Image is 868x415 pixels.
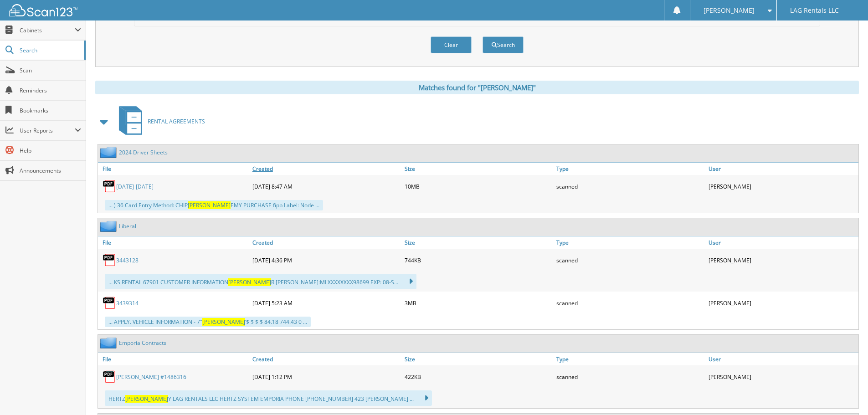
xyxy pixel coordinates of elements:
img: PDF.png [103,179,116,193]
span: [PERSON_NAME] [202,318,245,326]
a: Type [554,236,706,249]
div: [PERSON_NAME] [706,177,858,195]
a: RENTAL AGREEMENTS [113,103,205,139]
div: [PERSON_NAME] [706,294,858,312]
a: [DATE]-[DATE] [116,183,154,190]
img: scan123-logo-white.svg [9,4,77,16]
a: Liberal [119,222,136,230]
div: ... KS RENTAL 67901 CUSTOMER INFORMATION R [PERSON_NAME]:MI XXXXXXXX98699 EXP: 08-S... [105,274,416,289]
a: File [98,236,250,249]
a: 2024 Driver Sheets [119,149,168,156]
span: Cabinets [20,26,75,34]
a: User [706,236,858,249]
div: scanned [554,251,706,269]
button: Search [483,36,524,53]
span: [PERSON_NAME] [228,278,271,286]
a: Size [402,236,555,249]
span: Search [20,46,80,54]
span: [PERSON_NAME] [704,8,755,13]
img: folder2.png [100,147,119,158]
span: LAG Rentals LLC [790,8,839,13]
a: [PERSON_NAME] #1486316 [116,373,186,381]
button: Clear [431,36,472,53]
a: Size [402,163,555,175]
span: RENTAL AGREEMENTS [148,118,205,125]
a: User [706,353,858,365]
div: [DATE] 1:12 PM [250,368,402,386]
span: [PERSON_NAME] [125,395,168,403]
a: Created [250,353,402,365]
div: scanned [554,368,706,386]
div: HERTZ Y LAG RENTALS LLC HERTZ SYSTEM EMPORIA PHONE [PHONE_NUMBER] 423 [PERSON_NAME] ... [105,390,432,406]
a: File [98,353,250,365]
div: ... ) 36 Card Entry Method: CHIP EMY PURCHASE fipp Label: Node ... [105,200,323,210]
div: 744KB [402,251,555,269]
a: Type [554,163,706,175]
span: Bookmarks [20,107,81,114]
div: 10MB [402,177,555,195]
span: [PERSON_NAME] [188,201,231,209]
a: 3439314 [116,299,139,307]
span: User Reports [20,127,75,134]
div: [PERSON_NAME] [706,368,858,386]
a: Size [402,353,555,365]
img: folder2.png [100,220,119,232]
div: Matches found for "[PERSON_NAME]" [95,81,859,94]
span: Reminders [20,87,81,94]
iframe: Chat Widget [822,371,868,415]
span: Scan [20,67,81,74]
div: ... APPLY. VEHICLE INFORMATION - 7" ‘$ $ $ $ 84.18 744.43 0 ... [105,317,311,327]
div: [DATE] 8:47 AM [250,177,402,195]
img: PDF.png [103,296,116,310]
div: [PERSON_NAME] [706,251,858,269]
a: Emporia Contracts [119,339,166,347]
img: PDF.png [103,253,116,267]
a: Type [554,353,706,365]
span: Help [20,147,81,154]
span: Announcements [20,167,81,174]
img: folder2.png [100,337,119,348]
a: Created [250,236,402,249]
a: File [98,163,250,175]
a: User [706,163,858,175]
a: 3443128 [116,256,139,264]
div: scanned [554,177,706,195]
img: PDF.png [103,370,116,384]
a: Created [250,163,402,175]
div: 3MB [402,294,555,312]
div: scanned [554,294,706,312]
div: 422KB [402,368,555,386]
div: [DATE] 4:36 PM [250,251,402,269]
div: [DATE] 5:23 AM [250,294,402,312]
